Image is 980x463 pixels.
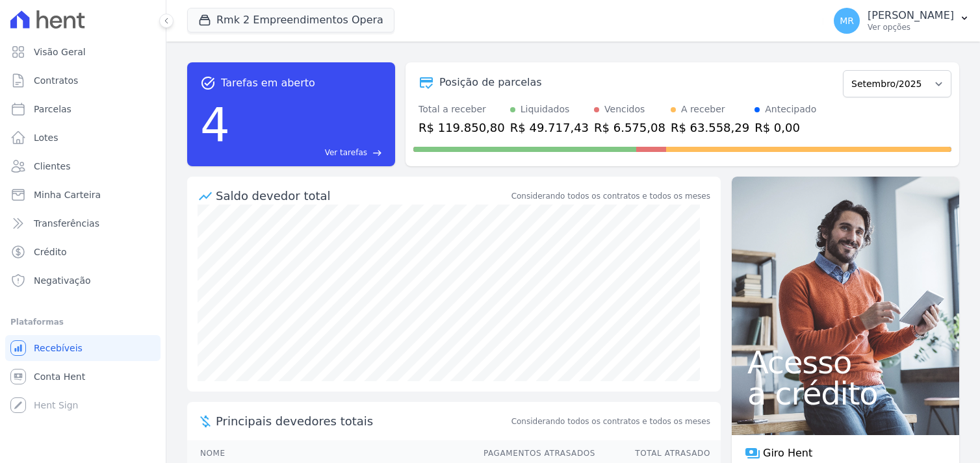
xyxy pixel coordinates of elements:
span: task_alt [200,75,216,91]
p: [PERSON_NAME] [868,9,954,22]
a: Clientes [5,153,161,179]
span: Considerando todos os contratos e todos os meses [511,416,710,427]
a: Ver tarefas east [235,147,382,158]
a: Recebíveis [5,335,161,361]
span: MR [840,16,854,25]
div: Considerando todos os contratos e todos os meses [511,190,710,202]
span: Transferências [34,217,99,230]
span: Acesso [747,347,944,378]
div: R$ 49.717,43 [510,119,589,136]
a: Parcelas [5,96,161,122]
span: Crédito [34,245,67,258]
div: R$ 119.850,80 [419,119,505,136]
div: 4 [200,91,230,158]
span: a crédito [747,378,944,409]
a: Conta Hent [5,364,161,390]
span: Clientes [34,160,70,173]
div: R$ 63.558,29 [671,119,749,136]
div: Total a receber [419,103,505,116]
a: Transferências [5,210,161,236]
span: Tarefas em aberto [221,75,315,91]
span: Parcelas [34,103,71,116]
a: Lotes [5,125,161,151]
span: Lotes [34,131,58,144]
div: R$ 0,00 [754,119,816,136]
div: Saldo devedor total [216,187,509,205]
div: Liquidados [521,103,570,116]
span: Visão Geral [34,45,86,58]
div: Antecipado [765,103,816,116]
div: R$ 6.575,08 [594,119,665,136]
span: Principais devedores totais [216,412,509,430]
span: east [372,148,382,158]
a: Visão Geral [5,39,161,65]
span: Negativação [34,274,91,287]
a: Crédito [5,239,161,265]
span: Giro Hent [763,445,812,461]
div: A receber [681,103,725,116]
div: Plataformas [10,314,155,330]
button: Rmk 2 Empreendimentos Opera [187,8,394,32]
span: Contratos [34,74,78,87]
p: Ver opções [868,22,954,32]
button: MR [PERSON_NAME] Ver opções [823,3,980,39]
span: Recebíveis [34,342,83,355]
div: Posição de parcelas [439,75,542,90]
span: Minha Carteira [34,188,101,201]
span: Ver tarefas [325,147,367,158]
a: Contratos [5,68,161,94]
div: Vencidos [604,103,645,116]
a: Negativação [5,268,161,294]
span: Conta Hent [34,370,85,383]
a: Minha Carteira [5,182,161,208]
